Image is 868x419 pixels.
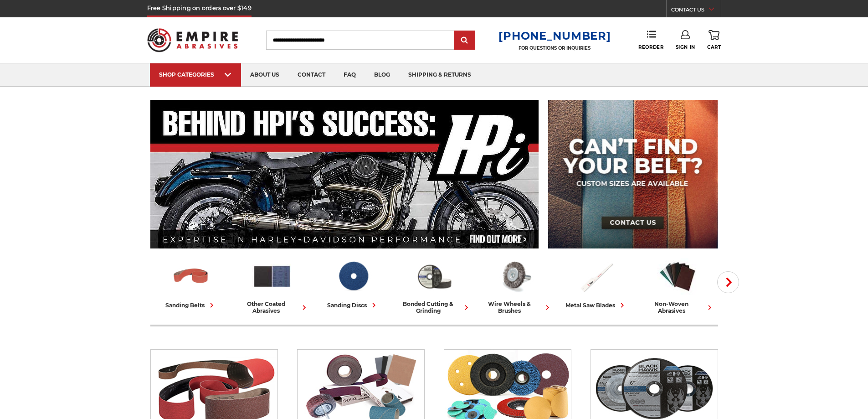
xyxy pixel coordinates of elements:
span: Reorder [638,44,663,50]
img: Sanding Discs [333,257,373,296]
a: sanding belts [154,257,228,310]
a: contact [288,63,334,87]
button: Next [717,271,739,293]
span: Cart [707,44,721,50]
div: metal saw blades [565,300,627,310]
div: non-woven abrasives [641,300,714,314]
a: non-woven abrasives [641,257,714,314]
a: metal saw blades [560,257,633,310]
img: Other Coated Abrasives [252,257,292,296]
a: other coated abrasives [235,257,309,314]
img: Bonded Cutting & Grinding [414,257,454,296]
a: about us [241,63,288,87]
img: Sanding Belts [171,257,211,296]
a: CONTACT US [671,5,721,17]
a: wire wheels & brushes [478,257,552,314]
div: sanding belts [165,300,216,310]
a: sanding discs [316,257,390,310]
a: faq [334,63,365,87]
img: Banner for an interview featuring Horsepower Inc who makes Harley performance upgrades featured o... [150,100,539,248]
img: Metal Saw Blades [576,257,616,296]
a: Cart [707,30,721,50]
a: bonded cutting & grinding [397,257,471,314]
img: Non-woven Abrasives [657,257,698,296]
img: Empire Abrasives [147,22,238,58]
a: shipping & returns [399,63,480,87]
div: other coated abrasives [235,300,309,314]
img: Wire Wheels & Brushes [495,257,535,296]
div: sanding discs [327,300,379,310]
div: wire wheels & brushes [478,300,552,314]
a: [PHONE_NUMBER] [498,29,611,42]
input: Submit [456,31,474,50]
a: blog [365,63,399,87]
div: SHOP CATEGORIES [159,71,232,78]
a: Reorder [638,30,663,50]
span: Sign In [676,44,695,50]
p: FOR QUESTIONS OR INQUIRIES [498,45,611,51]
img: promo banner for custom belts. [548,100,718,248]
div: bonded cutting & grinding [397,300,471,314]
